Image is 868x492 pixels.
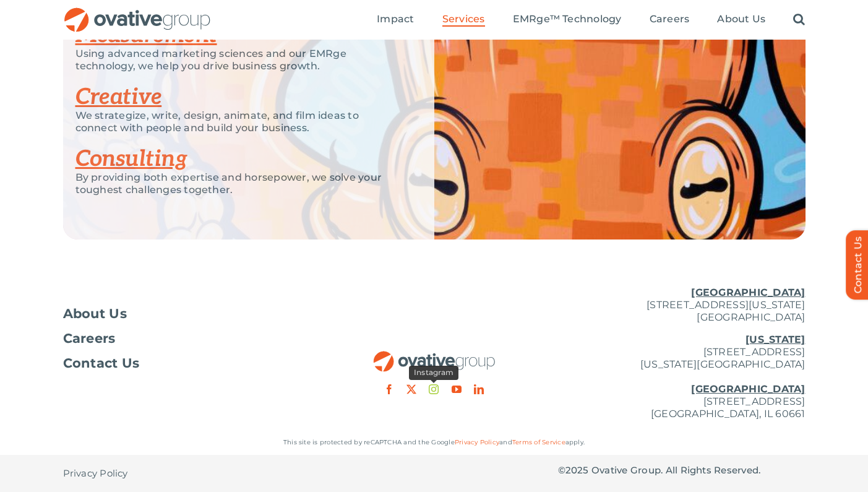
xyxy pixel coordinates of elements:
[63,332,311,345] a: Careers
[442,13,485,27] a: Services
[452,384,462,394] a: youtube
[650,13,690,25] span: Careers
[650,13,690,27] a: Careers
[63,455,128,492] a: Privacy Policy
[75,84,162,111] a: Creative
[63,6,212,18] a: OG_Full_horizontal_RGB
[429,384,439,394] a: instagram
[372,350,496,361] a: OG_Full_horizontal_RGB
[377,13,414,27] a: Impact
[63,467,128,480] span: Privacy Policy
[63,308,127,320] span: About Us
[513,13,622,27] a: EMRge™ Technology
[406,384,416,394] a: twitter
[558,464,806,477] p: © Ovative Group. All Rights Reserved.
[565,464,589,476] span: 2025
[377,13,414,25] span: Impact
[691,287,805,298] u: [GEOGRAPHIC_DATA]
[63,332,116,345] span: Careers
[442,13,485,25] span: Services
[63,308,311,369] nav: Footer Menu
[63,357,311,369] a: Contact Us
[793,13,805,27] a: Search
[75,48,403,72] p: Using advanced marketing sciences and our EMRge technology, we help you drive business growth.
[512,438,565,446] a: Terms of Service
[717,13,765,27] a: About Us
[513,13,622,25] span: EMRge™ Technology
[474,384,484,394] a: linkedin
[455,438,499,446] a: Privacy Policy
[746,334,805,345] u: [US_STATE]
[63,436,806,449] p: This site is protected by reCAPTCHA and the Google and apply.
[717,13,765,25] span: About Us
[558,334,806,420] p: [STREET_ADDRESS] [US_STATE][GEOGRAPHIC_DATA] [STREET_ADDRESS] [GEOGRAPHIC_DATA], IL 60661
[409,366,458,380] div: Instagram
[691,383,805,395] u: [GEOGRAPHIC_DATA]
[75,171,403,196] p: By providing both expertise and horsepower, we solve your toughest challenges together.
[558,287,806,324] p: [STREET_ADDRESS][US_STATE] [GEOGRAPHIC_DATA]
[75,110,403,134] p: We strategize, write, design, animate, and film ideas to connect with people and build your busin...
[75,145,187,173] a: Consulting
[63,308,311,320] a: About Us
[384,384,394,394] a: facebook
[63,357,140,369] span: Contact Us
[63,455,311,492] nav: Footer - Privacy Policy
